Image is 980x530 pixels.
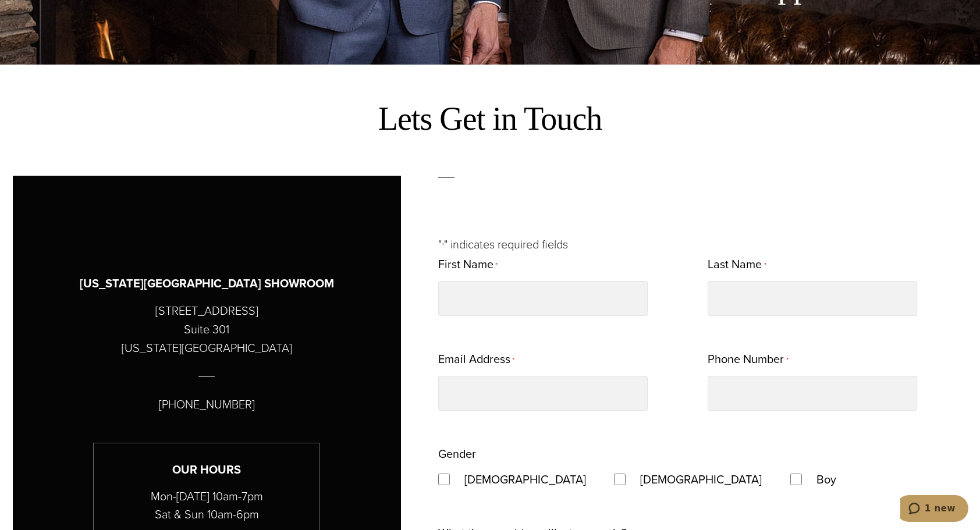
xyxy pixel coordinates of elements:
h3: Our Hours [94,461,319,479]
p: [STREET_ADDRESS] Suite 301 [US_STATE][GEOGRAPHIC_DATA] [122,301,292,357]
h2: Lets Get in Touch [13,99,967,138]
h3: [US_STATE][GEOGRAPHIC_DATA] SHOWROOM [80,275,334,293]
p: Mon-[DATE] 10am-7pm Sat & Sun 10am-6pm [94,488,319,524]
label: Boy [805,469,848,490]
label: [DEMOGRAPHIC_DATA] [629,469,773,490]
p: [PHONE_NUMBER] [159,395,255,414]
iframe: Opens a widget where you can chat to one of our agents [900,495,968,524]
label: Phone Number [708,348,788,371]
label: Last Name [708,254,766,276]
p: " " indicates required fields [438,235,967,254]
legend: Gender [438,443,476,464]
label: First Name [438,254,498,276]
label: Email Address [438,348,514,371]
label: [DEMOGRAPHIC_DATA] [453,469,598,490]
